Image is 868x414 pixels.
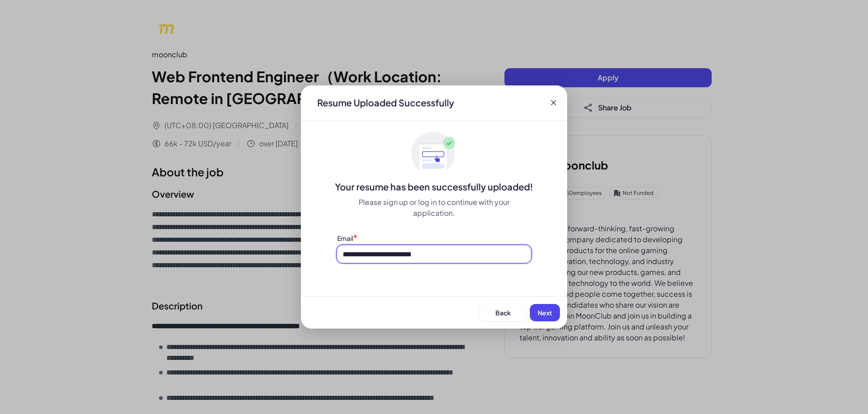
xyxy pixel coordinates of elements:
span: Back [495,309,511,317]
button: Back [479,304,526,321]
div: Please sign up or log in to continue with your application. [337,197,531,219]
span: Next [538,309,552,317]
label: Email [337,234,353,242]
button: Next [530,304,560,321]
img: ApplyedMaskGroup3.svg [411,131,457,177]
div: Resume Uploaded Successfully [310,96,461,109]
div: Your resume has been successfully uploaded! [301,180,567,193]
